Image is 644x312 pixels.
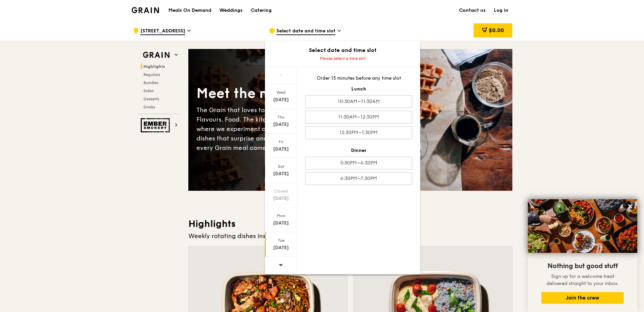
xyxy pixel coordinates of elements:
span: [STREET_ADDRESS] [140,28,185,35]
div: Weddings [219,0,243,21]
div: Sat [266,164,296,169]
a: Weddings [215,0,247,21]
button: Close [625,201,636,212]
div: [DATE] [266,146,296,153]
h3: Highlights [188,218,512,230]
div: Thu [266,114,296,120]
div: [DATE] [266,195,296,202]
div: [DATE] [266,97,296,103]
span: Nothing but good stuff [547,262,618,270]
div: Catering [251,0,272,21]
a: Contact us [455,0,490,21]
div: Meet the new Grain [196,84,350,103]
div: 12:30PM–1:30PM [305,126,412,139]
span: Bundles [143,80,158,85]
div: 5:30PM–6:30PM [305,157,412,170]
div: Lunch [305,86,412,93]
div: Closed [266,188,296,194]
div: Weekly rotating dishes inspired by flavours from around the world. [188,231,512,241]
div: 10:30AM–11:30AM [305,95,412,108]
div: Wed [266,90,296,95]
span: Desserts [143,97,159,101]
img: Grain web logo [141,49,172,61]
div: The Grain that loves to play. With ingredients. Flavours. Food. The kitchen is our happy place, w... [196,105,350,153]
span: Highlights [143,64,165,69]
div: 6:30PM–7:30PM [305,172,412,185]
img: DSC07876-Edit02-Large.jpeg [528,199,637,253]
div: Dinner [305,147,412,154]
a: Log in [490,0,512,21]
span: Sides [143,88,154,93]
div: [DATE] [266,220,296,227]
span: Regulars [143,72,160,77]
span: Drinks [143,105,155,109]
span: Sign up for a welcome treat delivered straight to your inbox. [546,274,619,286]
div: 11:30AM–12:30PM [305,111,412,124]
button: Join the crew [541,292,624,304]
div: Fri [266,139,296,145]
div: Please select a time slot [265,56,420,61]
div: Tue [266,238,296,243]
img: Ember Smokery web logo [141,118,172,132]
div: Select date and time slot [265,46,420,54]
div: Order 15 minutes before any time slot [305,75,412,82]
span: Select date and time slot [276,28,336,35]
span: $0.00 [489,27,504,33]
div: [DATE] [266,244,296,251]
img: Grain [132,7,159,13]
h1: Meals On Demand [168,7,211,14]
a: Catering [247,0,276,21]
div: [DATE] [266,171,296,177]
div: Mon [266,213,296,218]
div: [DATE] [266,121,296,128]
